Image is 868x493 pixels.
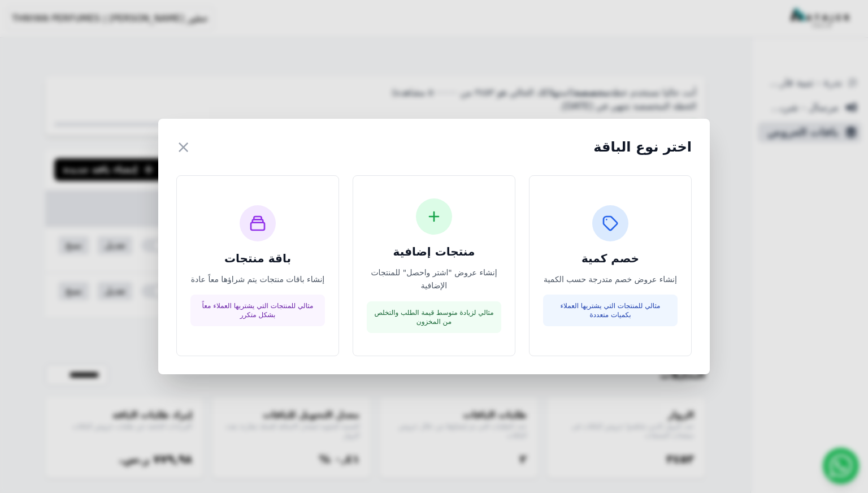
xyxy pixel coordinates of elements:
button: × [176,137,190,157]
p: إنشاء باقات منتجات يتم شراؤها معاً عادة [190,273,325,286]
p: مثالي للمنتجات التي يشتريها العملاء معاً بشكل متكرر [197,301,318,319]
p: مثالي لزيادة متوسط قيمة الطلب والتخلص من المخزون [374,308,494,326]
p: إنشاء عروض خصم متدرجة حسب الكمية [543,273,678,286]
h3: منتجات إضافية [367,244,501,260]
h3: باقة منتجات [190,250,325,266]
p: مثالي للمنتجات التي يشتريها العملاء بكميات متعددة [550,301,671,319]
h2: اختر نوع الباقة [593,138,692,156]
p: إنشاء عروض "اشتر واحصل" للمنتجات الإضافية [367,266,501,292]
h3: خصم كمية [543,250,678,266]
